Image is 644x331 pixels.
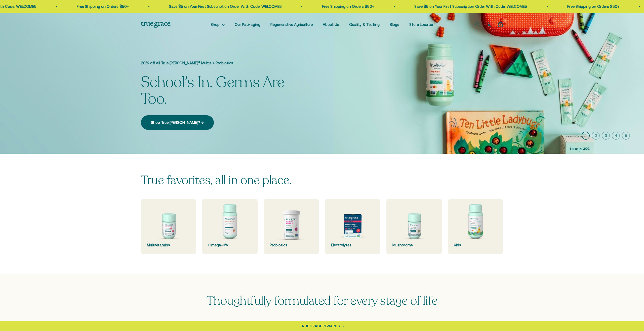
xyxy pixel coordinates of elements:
a: About Us [323,22,339,27]
button: 5 [622,132,630,140]
button: 2 [592,132,600,140]
span: Thoughtfully formulated for every stage of life [207,293,437,309]
a: Shop True [PERSON_NAME]® → [141,115,214,130]
a: Free Shipping on Orders $50+ [567,4,619,9]
split-lines: True favorites, all in one place. [141,172,292,188]
div: TRUE GRACE REWARDS [300,323,340,329]
a: Our Packaging [235,22,260,27]
summary: Shop [211,22,225,28]
a: Regenerative Agriculture [270,22,313,27]
p: Save $5 on Your First Subscription Order With Code: WELCOME5 [169,4,281,10]
div: Electrolytes [331,242,374,248]
div: Omega-3's [208,242,252,248]
p: Save $5 on Your First Subscription Order With Code: WELCOME5 [414,4,527,10]
button: 3 [602,132,610,140]
a: Probiotics [264,199,319,254]
div: Multivitamins [147,242,190,248]
div: Probiotics [270,242,313,248]
a: Omega-3's [202,199,258,254]
p: 20% off all True [PERSON_NAME]® Multis + Probiotics. [141,60,307,66]
a: Kids [448,199,503,254]
a: Free Shipping on Orders $50+ [321,4,374,9]
button: 1 [582,132,590,140]
a: Mushrooms [386,199,442,254]
a: Store Locator [409,22,433,27]
split-lines: School’s In. Germs Are Too. [141,72,285,109]
a: Electrolytes [325,199,380,254]
a: Multivitamins [141,199,196,254]
a: Free Shipping on Orders $50+ [76,4,128,9]
div: Kids [454,242,497,248]
button: 4 [612,132,620,140]
a: Quality & Testing [349,22,380,27]
a: Blogs [390,22,399,27]
div: Mushrooms [392,242,436,248]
